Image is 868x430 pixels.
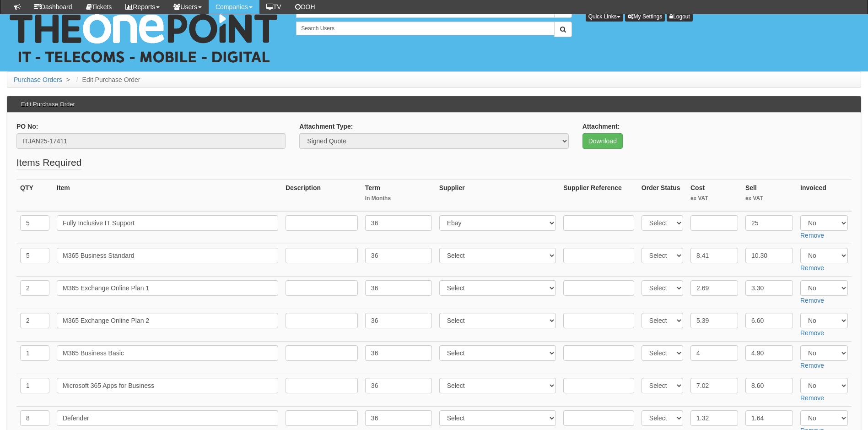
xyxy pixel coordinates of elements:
[299,122,353,131] label: Attachment Type:
[638,180,687,212] th: Order Status
[74,75,140,84] li: Edit Purchase Order
[800,264,824,272] a: Remove
[16,180,53,212] th: QTY
[14,76,62,83] a: Purchase Orders
[690,195,738,202] small: ex VAT
[582,122,620,131] label: Attachment:
[16,97,80,112] h3: Edit Purchase Order
[800,297,824,304] a: Remove
[800,394,824,402] a: Remove
[687,180,742,212] th: Cost
[361,180,436,212] th: Term
[436,180,560,212] th: Supplier
[800,362,824,369] a: Remove
[582,133,623,149] a: Download
[560,180,638,212] th: Supplier Reference
[667,11,693,22] a: Logout
[53,180,282,212] th: Item
[586,11,623,22] button: Quick Links
[742,180,797,212] th: Sell
[296,22,554,35] input: Search Users
[745,195,793,202] small: ex VAT
[64,76,72,83] span: >
[625,11,665,22] a: My Settings
[800,232,824,239] a: Remove
[16,122,38,131] label: PO No:
[282,180,361,212] th: Description
[800,329,824,337] a: Remove
[16,156,81,170] legend: Items Required
[797,180,852,212] th: Invoiced
[365,195,432,202] small: In Months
